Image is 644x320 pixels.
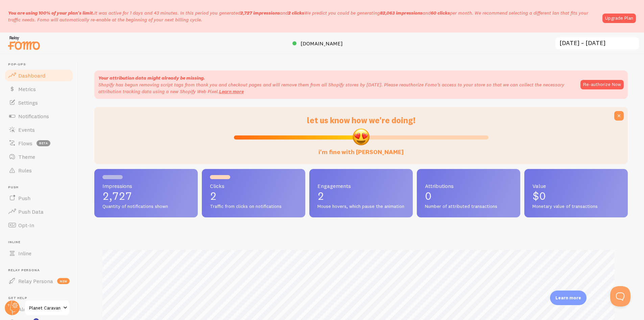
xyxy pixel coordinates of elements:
[18,72,45,79] span: Dashboard
[425,191,512,201] p: 0
[37,140,50,146] span: beta
[4,109,74,123] a: Notifications
[8,240,74,244] span: Inline
[318,142,404,156] label: i'm fine with [PERSON_NAME]
[29,304,61,312] span: Planet Caravan
[4,191,74,205] a: Push
[102,191,190,201] p: 2,727
[4,247,74,260] a: Inline
[210,191,297,201] p: 2
[4,82,74,96] a: Metrics
[18,250,31,257] span: Inline
[532,189,546,202] span: $0
[18,153,35,160] span: Theme
[18,195,30,201] span: Push
[4,69,74,82] a: Dashboard
[7,34,41,51] img: fomo-relay-logo-orange.svg
[4,274,74,288] a: Relay Persona new
[18,222,34,229] span: Opt-In
[98,75,205,81] strong: Your attribution data might already be missing.
[98,81,574,95] p: Shopify has begun removing script tags from thank you and checkout pages and will remove them fro...
[102,183,190,189] span: Impressions
[555,295,581,301] p: Learn more
[18,140,32,147] span: Flows
[317,204,405,210] span: Mouse hovers, which pause the animation
[532,183,620,189] span: Value
[307,115,415,125] span: let us know how we're doing!
[240,10,304,16] span: and
[610,286,630,306] iframe: Help Scout Beacon - Open
[4,150,74,164] a: Theme
[210,183,297,189] span: Clicks
[8,10,94,16] span: You are using 100% of your plan's limit.
[24,300,70,316] a: Planet Caravan
[102,204,190,210] span: Quantity of notifications shown
[240,10,280,16] b: 2,727 impressions
[425,183,512,189] span: Attributions
[18,167,32,174] span: Rules
[18,278,53,284] span: Relay Persona
[18,126,35,133] span: Events
[210,204,297,210] span: Traffic from clicks on notifications
[580,80,624,89] button: Re-authorize Now
[288,10,304,16] b: 2 clicks
[8,62,74,67] span: Pop-ups
[18,113,49,120] span: Notifications
[8,9,598,23] p: It was active for 1 days and 43 minutes. In this period you generated We predict you could be gen...
[317,183,405,189] span: Engagements
[550,291,587,305] div: Learn more
[219,88,244,94] a: Learn more
[57,278,70,284] span: new
[4,123,74,136] a: Events
[4,164,74,177] a: Rules
[380,10,423,16] b: 82,063 impressions
[352,128,370,146] img: emoji.png
[8,296,74,300] span: Get Help
[431,10,450,16] b: 60 clicks
[8,268,74,273] span: Relay Persona
[602,14,636,23] a: Upgrade Plan
[8,185,74,190] span: Push
[4,96,74,109] a: Settings
[4,136,74,150] a: Flows beta
[425,204,512,210] span: Number of attributed transactions
[4,218,74,232] a: Opt-In
[18,86,36,92] span: Metrics
[532,204,620,210] span: Monetary value of transactions
[380,10,450,16] span: and
[18,99,38,106] span: Settings
[4,205,74,218] a: Push Data
[18,208,44,215] span: Push Data
[317,191,405,201] p: 2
